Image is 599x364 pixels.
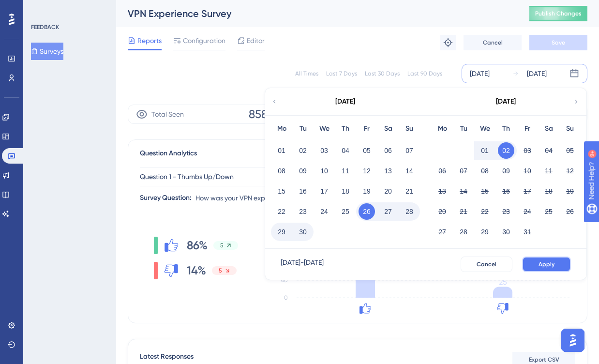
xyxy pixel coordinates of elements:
div: Su [559,123,581,135]
button: 26 [359,203,375,220]
button: 29 [273,224,290,240]
span: 5 [219,267,222,274]
div: Fr [356,123,377,135]
button: 22 [477,203,493,220]
button: 28 [455,224,472,240]
div: [DATE] [527,68,547,79]
button: 27 [380,203,396,220]
button: 07 [401,142,418,159]
button: 12 [562,163,578,179]
button: 11 [337,163,354,179]
div: [DATE] [496,96,516,107]
button: 30 [295,224,311,240]
span: 14% [187,263,206,278]
span: Configuration [183,35,225,46]
button: 26 [562,203,578,220]
button: 13 [434,183,450,199]
button: 20 [380,183,396,199]
button: 03 [519,142,536,159]
div: We [314,123,335,135]
button: 21 [401,183,418,199]
button: 08 [477,163,493,179]
button: 08 [273,163,290,179]
span: Question Analytics [140,148,197,159]
button: Cancel [464,35,522,50]
tspan: 40 [281,277,288,284]
div: Tu [292,123,314,135]
button: 15 [273,183,290,199]
button: 29 [477,224,493,240]
button: 11 [540,163,557,179]
div: Mo [271,123,292,135]
button: 19 [562,183,578,199]
div: [DATE] [470,68,490,79]
div: Last 90 Days [407,70,442,77]
button: Cancel [461,257,512,272]
button: 22 [273,203,290,220]
button: 25 [337,203,354,220]
span: Cancel [483,39,503,46]
button: 25 [540,203,557,220]
div: Sa [377,123,399,135]
button: 05 [359,142,375,159]
div: FEEDBACK [31,23,59,31]
div: Sa [538,123,559,135]
div: [DATE] - [DATE] [281,257,324,272]
iframe: UserGuiding AI Assistant Launcher [558,326,587,355]
div: Tu [453,123,474,135]
button: Apply [522,257,571,272]
button: 31 [519,224,536,240]
button: Question 1 - Thumbs Up/Down [140,167,333,186]
button: Save [529,35,587,50]
div: Survey Question: [140,192,192,204]
button: 30 [498,224,514,240]
button: 14 [455,183,472,199]
span: 858 [249,106,268,122]
div: All Times [295,70,318,77]
button: 17 [519,183,536,199]
button: 04 [337,142,354,159]
div: Su [399,123,420,135]
button: 24 [316,203,332,220]
button: 20 [434,203,450,220]
span: Reports [137,35,162,46]
div: Last 30 Days [365,70,400,77]
button: 06 [380,142,396,159]
button: Surveys [31,43,63,60]
span: Total Seen [151,108,184,120]
button: 02 [295,142,311,159]
button: 19 [359,183,375,199]
button: 02 [498,142,514,159]
button: 18 [540,183,557,199]
tspan: 0 [284,294,288,301]
div: Last 7 Days [326,70,357,77]
button: 21 [455,203,472,220]
div: Mo [432,123,453,135]
div: 9+ [66,5,72,13]
button: 23 [498,203,514,220]
button: 09 [295,163,311,179]
span: Save [552,39,565,46]
div: Th [335,123,356,135]
div: Fr [517,123,538,135]
span: Publish Changes [535,10,582,17]
button: 28 [401,203,418,220]
span: Question 1 - Thumbs Up/Down [140,171,234,182]
button: 24 [519,203,536,220]
div: [DATE] [335,96,355,107]
span: Editor [247,35,265,46]
button: 09 [498,163,514,179]
button: 14 [401,163,418,179]
button: 10 [316,163,332,179]
button: 01 [477,142,493,159]
button: 15 [477,183,493,199]
span: How was your VPN experience? [195,192,292,204]
button: 06 [434,163,450,179]
button: 10 [519,163,536,179]
button: 01 [273,142,290,159]
button: Publish Changes [529,6,587,21]
button: 27 [434,224,450,240]
button: 16 [498,183,514,199]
